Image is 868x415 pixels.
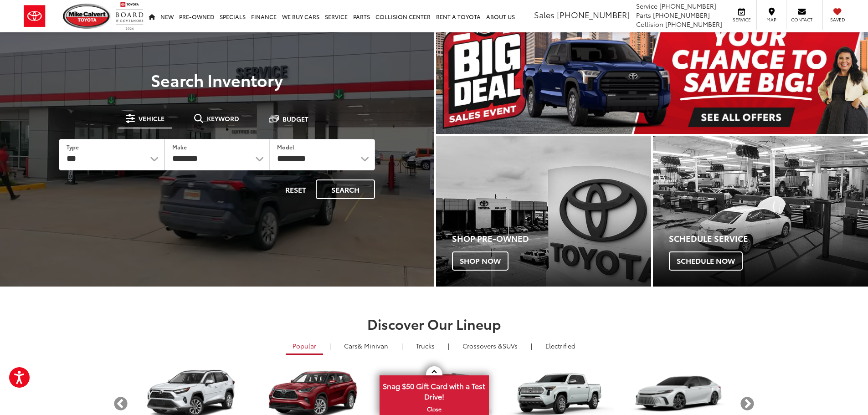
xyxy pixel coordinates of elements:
span: Shop Now [452,251,508,271]
a: Schedule Service Schedule Now [653,136,868,287]
li: | [446,341,452,350]
span: Service [731,16,752,23]
button: Search [316,179,375,199]
h4: Schedule Service [669,234,868,243]
label: Model [277,143,294,151]
span: Parts [636,10,651,20]
label: Type [67,143,79,151]
h4: Shop Pre-Owned [452,234,651,243]
a: SUVs [456,338,524,354]
span: Map [761,16,781,23]
img: Mike Calvert Toyota [63,4,111,29]
h2: Discover Our Lineup [113,316,755,331]
span: Contact [791,16,812,23]
button: Previous [113,396,129,412]
span: [PHONE_NUMBER] [659,1,716,10]
label: Make [172,143,187,151]
span: Service [636,1,657,10]
span: [PHONE_NUMBER] [665,20,722,29]
span: [PHONE_NUMBER] [557,9,630,20]
div: Toyota [436,136,651,287]
span: Saved [827,16,847,23]
a: Shop Pre-Owned Shop Now [436,136,651,287]
a: Popular [286,338,323,355]
div: Toyota [653,136,868,287]
span: Vehicle [139,115,164,122]
a: Electrified [539,338,582,354]
li: | [399,341,405,350]
span: Sales [534,9,555,20]
span: Snag $50 Gift Card with a Test Drive! [380,376,488,404]
span: Collision [636,20,663,29]
button: Reset [277,179,314,199]
span: Keyword [207,115,239,122]
span: Crossovers & [462,341,503,350]
h3: Search Inventory [38,71,396,89]
li: | [327,341,333,350]
a: Trucks [409,338,442,354]
a: Cars [337,338,395,354]
span: Schedule Now [669,251,743,271]
span: Budget [282,116,308,122]
span: & Minivan [358,341,388,350]
button: Next [740,396,755,412]
span: [PHONE_NUMBER] [653,10,710,20]
li: | [529,341,534,350]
